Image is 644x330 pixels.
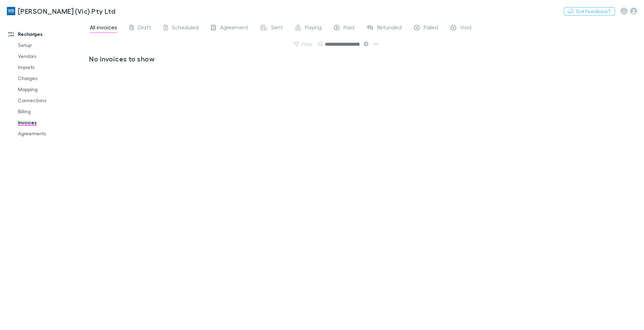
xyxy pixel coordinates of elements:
[7,7,15,15] img: William Buck (Vic) Pty Ltd's Logo
[290,40,317,48] button: Filter
[11,117,93,128] a: Invoices
[424,24,438,33] span: Failed
[18,7,115,15] h3: [PERSON_NAME] (Vic) Pty Ltd
[11,40,93,51] a: Setup
[89,55,375,63] h3: No invoices to show
[377,24,402,33] span: Refunded
[344,24,354,33] span: Paid
[11,84,93,95] a: Mapping
[11,106,93,117] a: Billing
[3,3,119,19] a: [PERSON_NAME] (Vic) Pty Ltd
[1,29,93,40] a: Recharges
[11,51,93,62] a: Vendors
[271,24,283,33] span: Sent
[11,62,93,73] a: Imports
[11,128,93,139] a: Agreements
[138,24,151,33] span: Draft
[621,307,637,323] iframe: Intercom live chat
[460,24,471,33] span: Void
[305,24,321,33] span: Paying
[11,95,93,106] a: Connections
[11,73,93,84] a: Charges
[564,7,615,16] button: Got Feedback?
[220,24,248,33] span: Agreement
[172,24,199,33] span: Scheduled
[90,24,117,33] span: All invoices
